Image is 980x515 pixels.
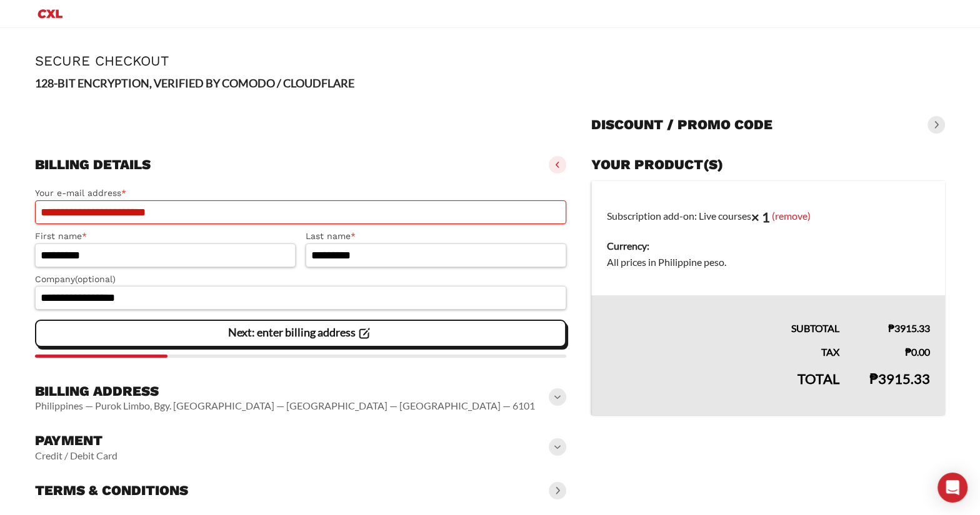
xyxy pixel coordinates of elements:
[591,336,854,360] th: Tax
[772,209,811,221] a: (remove)
[607,238,930,254] dt: Currency:
[35,320,566,347] vaadin-button: Next: enter billing address
[35,229,296,243] label: First name
[869,370,930,387] bdi: 3915.33
[35,76,354,90] strong: 128-BIT ENCRYPTION, VERIFIED BY COMODO / CLOUDFLARE
[35,186,566,200] label: Your e-mail address
[937,473,967,503] div: Open Intercom Messenger
[905,346,911,358] span: ₱
[35,272,566,287] label: Company
[35,53,945,69] h1: Secure Checkout
[306,229,566,243] label: Last name
[888,322,894,334] span: ₱
[591,116,772,134] h3: Discount / promo code
[607,254,930,270] dd: All prices in Philippine peso.
[35,383,535,400] h3: Billing address
[591,360,854,415] th: Total
[35,482,188,499] h3: Terms & conditions
[35,156,151,174] h3: Billing details
[869,370,878,387] span: ₱
[591,295,854,336] th: Subtotal
[75,274,116,284] span: (optional)
[35,432,117,449] h3: Payment
[751,208,770,225] strong: × 1
[905,346,930,358] bdi: 0.00
[35,449,117,462] vaadin-horizontal-layout: Credit / Debit Card
[591,181,945,296] td: Subscription add-on: Live courses
[35,400,535,412] vaadin-horizontal-layout: Philippines — Purok Limbo, Bgy. [GEOGRAPHIC_DATA] — [GEOGRAPHIC_DATA] — [GEOGRAPHIC_DATA] — 6101
[888,322,930,334] bdi: 3915.33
